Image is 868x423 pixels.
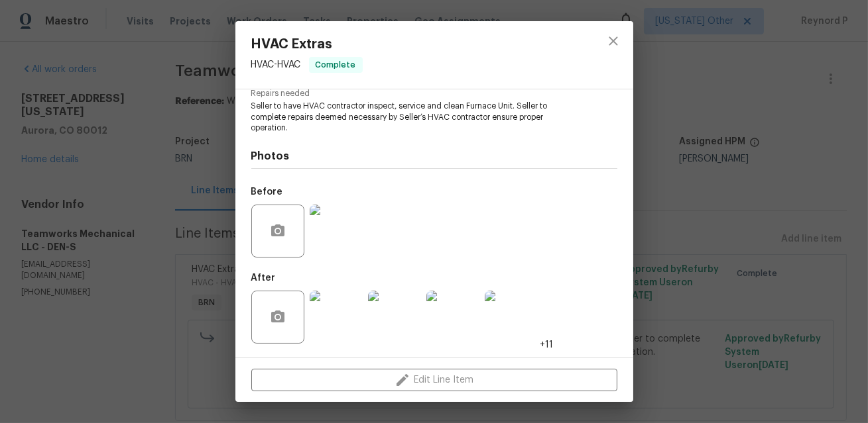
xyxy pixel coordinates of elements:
[251,37,363,52] span: HVAC Extras
[251,60,301,70] span: HVAC - HVAC
[597,25,629,57] button: close
[540,338,554,352] span: +11
[251,89,617,98] span: Repairs needed
[251,150,617,163] h4: Photos
[251,187,283,197] h5: Before
[251,273,276,283] h5: After
[310,58,361,71] span: Complete
[251,101,581,134] span: Seller to have HVAC contractor inspect, service and clean Furnace Unit. Seller to complete repair...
